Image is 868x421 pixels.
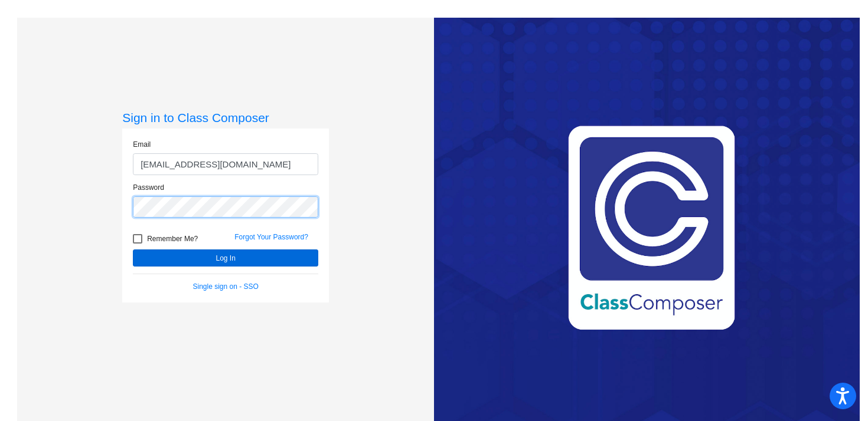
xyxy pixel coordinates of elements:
button: Log In [133,249,318,267]
label: Email [133,139,151,150]
label: Password [133,182,164,193]
h3: Sign in to Class Composer [122,110,329,125]
span: Remember Me? [147,232,198,246]
a: Forgot Your Password? [234,233,308,241]
a: Single sign on - SSO [193,282,259,291]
